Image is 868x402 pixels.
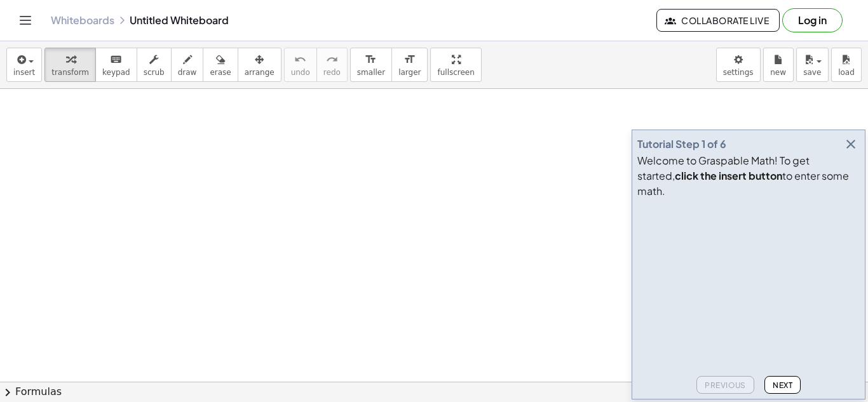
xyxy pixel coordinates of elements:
[95,48,137,82] button: keyboardkeypad
[210,68,231,77] span: erase
[44,48,96,82] button: transform
[137,48,172,82] button: scrub
[291,68,310,77] span: undo
[723,68,754,77] span: settings
[357,68,385,77] span: smaller
[398,68,421,77] span: larger
[831,48,862,82] button: load
[178,68,197,77] span: draw
[6,48,42,82] button: insert
[102,68,130,77] span: keypad
[144,68,165,77] span: scrub
[245,68,275,77] span: arrange
[667,15,769,26] span: Collaborate Live
[391,48,428,82] button: format_sizelarger
[284,48,317,82] button: undoundo
[403,52,416,67] i: format_size
[763,48,794,82] button: new
[430,48,481,82] button: fullscreen
[110,52,122,67] i: keyboard
[656,9,780,32] button: Collaborate Live
[323,68,341,77] span: redo
[637,153,860,199] div: Welcome to Graspable Math! To get started, to enter some math.
[316,48,348,82] button: redoredo
[838,68,855,77] span: load
[773,380,792,390] span: Next
[13,68,35,77] span: insert
[171,48,204,82] button: draw
[764,376,801,394] button: Next
[51,68,89,77] span: transform
[675,169,782,182] b: click the insert button
[365,52,377,67] i: format_size
[51,14,114,27] a: Whiteboards
[350,48,392,82] button: format_sizesmaller
[326,52,338,67] i: redo
[782,8,843,32] button: Log in
[294,52,306,67] i: undo
[437,68,474,77] span: fullscreen
[15,10,36,30] button: Toggle navigation
[637,137,726,152] div: Tutorial Step 1 of 6
[770,68,786,77] span: new
[796,48,829,82] button: save
[238,48,281,82] button: arrange
[803,68,821,77] span: save
[716,48,761,82] button: settings
[203,48,238,82] button: erase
